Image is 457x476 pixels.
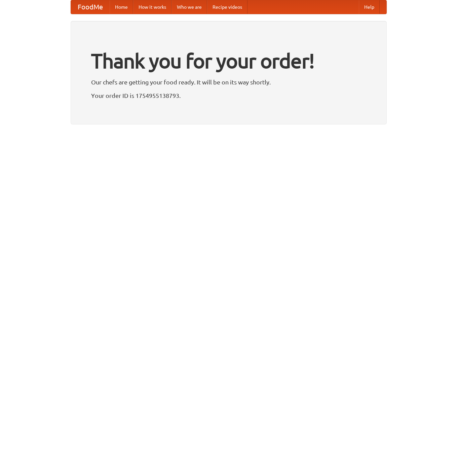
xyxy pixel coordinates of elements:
a: Recipe videos [207,0,247,14]
a: Who we are [172,0,207,14]
p: Our chefs are getting your food ready. It will be on its way shortly. [91,77,366,87]
a: Help [359,0,380,14]
p: Your order ID is 1754955138793. [91,90,366,101]
a: FoodMe [71,0,110,14]
a: Home [110,0,133,14]
h1: Thank you for your order! [91,45,366,77]
a: How it works [133,0,172,14]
